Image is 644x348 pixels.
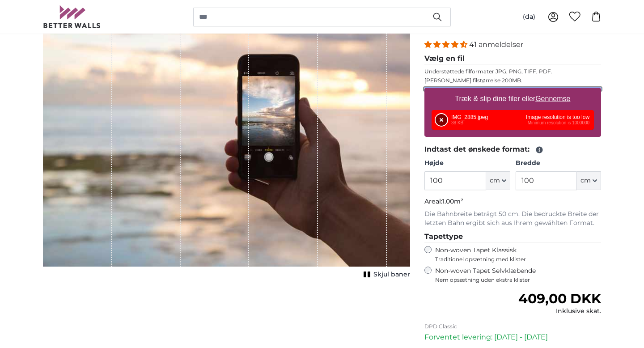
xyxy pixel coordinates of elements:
p: Areal: [424,197,601,206]
legend: Vælg en fil [424,53,601,64]
p: Forventet levering: [DATE] - [DATE] [424,332,601,343]
span: 41 anmeldelser [469,40,523,49]
legend: Tapettype [424,231,601,242]
span: Nem opsætning uden ekstra klister [435,276,601,284]
span: cm [490,176,500,185]
label: Non-woven Tapet Klassisk [435,246,601,263]
button: (da) [516,9,542,25]
span: Skjul baner [373,270,410,279]
label: Bredde [516,159,601,168]
label: Højde [424,159,510,168]
span: Traditionel opsætning med klister [435,256,601,263]
p: Understøttede filformater JPG, PNG, TIFF, PDF. [424,68,601,75]
u: Gennemse [535,95,570,102]
span: cm [580,176,591,185]
p: Die Bahnbreite beträgt 50 cm. Die bedruckte Breite der letzten Bahn ergibt sich aus Ihrem gewählt... [424,210,601,228]
label: Træk & slip dine filer eller [452,90,574,108]
label: Non-woven Tapet Selvklæbende [435,267,601,284]
span: 4.39 stars [424,40,469,49]
p: DPD Classic [424,323,601,330]
img: Betterwalls [43,5,101,28]
button: cm [486,171,510,190]
span: 1.00m² [442,197,463,205]
div: Inklusive skat. [518,307,601,316]
p: [PERSON_NAME] filstørrelse 200MB. [424,77,601,84]
button: Skjul baner [361,268,410,281]
span: 409,00 DKK [518,290,601,307]
legend: Indtast det ønskede format: [424,144,601,155]
button: cm [577,171,601,190]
